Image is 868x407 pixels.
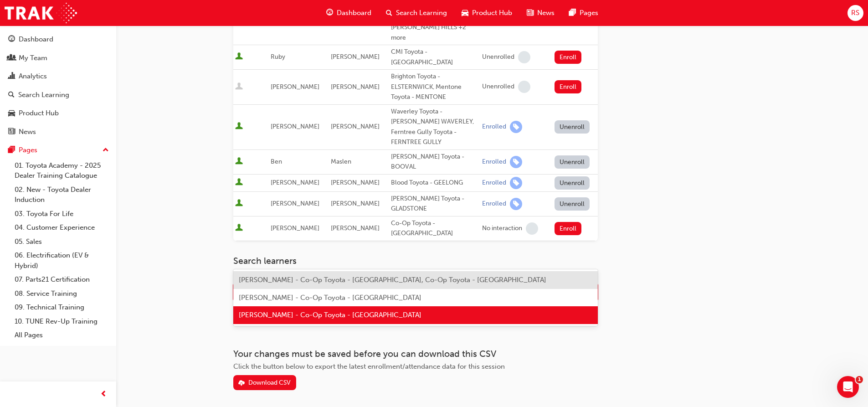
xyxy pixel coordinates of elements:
[482,158,506,166] div: Enrolled
[331,179,380,186] span: [PERSON_NAME]
[391,107,478,148] div: Waverley Toyota - [PERSON_NAME] WAVERLEY, Ferntree Gully Toyota - FERNTREE GULLY
[4,50,113,67] a: My Team
[555,155,590,169] button: Unenroll
[482,53,514,62] div: Unenrolled
[11,159,113,183] a: 01. Toyota Academy - 2025 Dealer Training Catalogue
[11,221,113,235] a: 04. Customer Experience
[19,145,37,155] div: Pages
[4,105,113,122] a: Product Hub
[510,156,522,168] span: learningRecordVerb_ENROLL-icon
[11,235,113,249] a: 05. Sales
[235,82,243,92] span: User is inactive
[19,34,53,45] div: Dashboard
[8,72,15,81] span: chart-icon
[11,248,113,273] a: 06. Electrification (EV & Hybrid)
[4,29,113,142] button: DashboardMy TeamAnalyticsSearch LearningProduct HubNews
[482,224,522,233] div: No interaction
[379,4,454,22] a: search-iconSearch Learning
[235,224,243,233] span: User is active
[271,158,282,165] span: Ben
[386,7,392,19] span: search-icon
[510,177,522,189] span: learningRecordVerb_ENROLL-icon
[8,109,15,118] span: car-icon
[233,362,505,371] span: Click the button below to export the latest enrollment/attendance data for this session
[562,4,606,22] a: pages-iconPages
[8,146,15,155] span: pages-icon
[462,7,468,19] span: car-icon
[454,4,519,22] a: car-iconProduct Hub
[271,123,319,130] span: [PERSON_NAME]
[482,200,506,208] div: Enrolled
[8,128,15,136] span: news-icon
[519,4,562,22] a: news-iconNews
[4,31,113,48] a: Dashboard
[331,123,380,130] span: [PERSON_NAME]
[8,91,15,99] span: search-icon
[482,123,506,131] div: Enrolled
[510,198,522,210] span: learningRecordVerb_ENROLL-icon
[555,51,582,64] button: Enroll
[331,158,351,165] span: Maslen
[271,83,319,91] span: [PERSON_NAME]
[331,224,380,232] span: [PERSON_NAME]
[472,8,512,18] span: Product Hub
[4,124,113,140] a: News
[11,273,113,287] a: 07. Parts21 Certification
[518,51,530,63] span: learningRecordVerb_NONE-icon
[555,120,590,134] button: Unenroll
[235,52,243,62] span: User is active
[239,311,421,319] span: [PERSON_NAME] - Co-Op Toyota - [GEOGRAPHIC_DATA]
[319,4,379,22] a: guage-iconDashboard
[18,90,69,100] div: Search Learning
[527,7,534,19] span: news-icon
[4,142,113,159] button: Pages
[555,222,582,235] button: Enroll
[4,87,113,103] a: Search Learning
[391,47,478,67] div: CMI Toyota - [GEOGRAPHIC_DATA]
[4,68,113,85] a: Analytics
[391,72,478,103] div: Brighton Toyota - ELSTERNWICK, Mentone Toyota - MENTONE
[11,287,113,301] a: 08. Service Training
[482,179,506,187] div: Enrolled
[11,300,113,314] a: 09. Technical Training
[391,218,478,239] div: Co-Op Toyota - [GEOGRAPHIC_DATA]
[271,200,319,207] span: [PERSON_NAME]
[537,8,555,18] span: News
[11,328,113,342] a: All Pages
[331,83,380,91] span: [PERSON_NAME]
[337,8,371,18] span: Dashboard
[326,7,333,19] span: guage-icon
[331,53,380,61] span: [PERSON_NAME]
[555,197,590,211] button: Unenroll
[11,207,113,221] a: 03. Toyota For Life
[331,200,380,207] span: [PERSON_NAME]
[555,176,590,190] button: Unenroll
[235,122,243,131] span: User is active
[518,81,530,93] span: learningRecordVerb_NONE-icon
[510,121,522,133] span: learningRecordVerb_ENROLL-icon
[851,8,859,18] span: RS
[239,294,421,302] span: [PERSON_NAME] - Co-Op Toyota - [GEOGRAPHIC_DATA]
[271,224,319,232] span: [PERSON_NAME]
[8,36,15,44] span: guage-icon
[233,375,296,390] button: Download CSV
[19,127,36,137] div: News
[391,194,478,214] div: [PERSON_NAME] Toyota - GLADSTONE
[5,3,77,23] img: Trak
[235,178,243,187] span: User is active
[271,179,319,186] span: [PERSON_NAME]
[248,379,291,386] div: Download CSV
[580,8,598,18] span: Pages
[19,71,47,82] div: Analytics
[11,314,113,329] a: 10. TUNE Rev-Up Training
[482,82,514,91] div: Unenrolled
[856,376,863,383] span: 1
[100,389,107,400] span: prev-icon
[233,349,598,359] h3: Your changes must be saved before you can download this CSV
[233,256,598,266] h3: Search learners
[8,54,15,62] span: people-icon
[271,53,285,61] span: Ruby
[103,144,109,156] span: up-icon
